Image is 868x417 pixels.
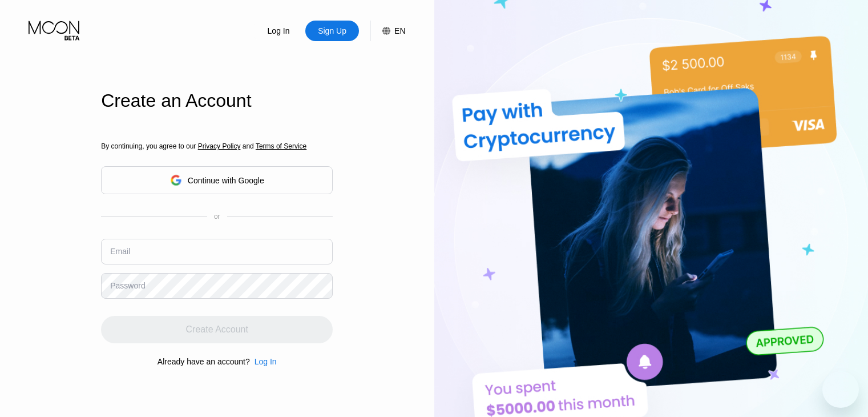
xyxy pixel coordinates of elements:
div: Create an Account [101,90,333,111]
iframe: Button to launch messaging window [822,371,859,408]
div: Sign Up [305,21,359,41]
div: Log In [250,357,277,366]
span: Terms of Service [256,142,306,150]
div: EN [394,26,405,35]
div: EN [370,21,405,41]
span: Privacy Policy [198,142,241,150]
div: Log In [267,25,291,37]
div: or [214,212,220,220]
div: By continuing, you agree to our [101,142,333,150]
div: Log In [255,357,277,366]
span: and [240,142,256,150]
div: Continue with Google [101,166,333,194]
div: Sign Up [317,25,348,37]
div: Log In [252,21,305,41]
div: Continue with Google [188,176,264,185]
div: Email [110,247,130,256]
div: Password [110,281,145,290]
div: Already have an account? [158,357,250,366]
